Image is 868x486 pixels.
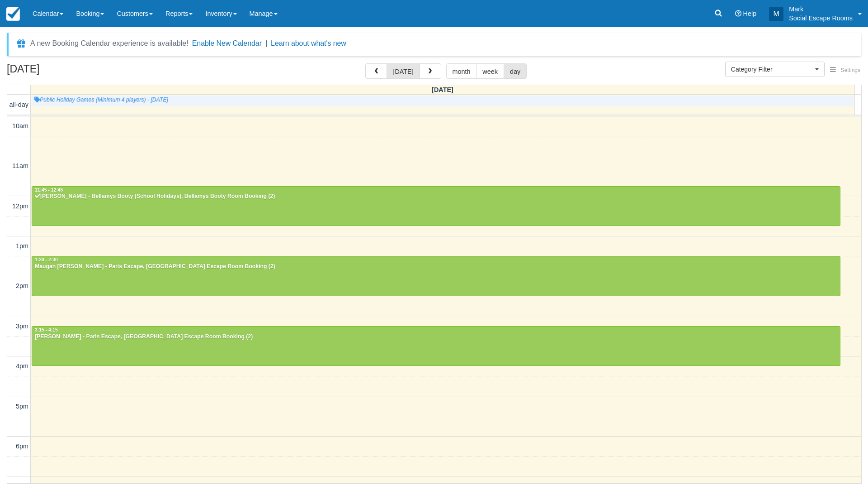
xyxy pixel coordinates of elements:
[32,186,840,226] a: 11:45 - 12:45[PERSON_NAME] - Bellamys Booty (School Holidays), Bellamys Booty Room Booking (2)
[34,333,838,341] div: [PERSON_NAME] - Paris Escape, [GEOGRAPHIC_DATA] Escape Room Booking (2)
[35,188,63,192] span: 11:45 - 12:45
[504,63,527,79] button: day
[789,14,853,23] p: Social Escape Rooms
[192,39,262,48] button: Enable New Calendar
[16,443,28,450] span: 6pm
[32,256,840,296] a: 1:30 - 2:30Maugan [PERSON_NAME] - Paris Escape, [GEOGRAPHIC_DATA] Escape Room Booking (2)
[725,62,825,77] button: Category Filter
[12,202,28,210] span: 12pm
[35,327,58,332] span: 3:15 - 4:15
[30,38,189,49] div: A new Booking Calendar experience is available!
[271,39,346,47] a: Learn about what's new
[841,67,860,73] span: Settings
[731,65,813,74] span: Category Filter
[265,39,267,47] span: |
[35,257,58,262] span: 1:30 - 2:30
[32,96,854,106] a: Public Holiday Games (Minimum 4 players) - [DATE]
[12,162,28,169] span: 11am
[34,193,838,200] div: [PERSON_NAME] - Bellamys Booty (School Holidays), Bellamys Booty Room Booking (2)
[789,5,853,14] p: Mark
[446,63,477,79] button: month
[16,322,28,330] span: 3pm
[387,63,420,79] button: [DATE]
[6,7,20,21] img: checkfront-main-nav-mini-logo.png
[34,263,838,270] div: Maugan [PERSON_NAME] - Paris Escape, [GEOGRAPHIC_DATA] Escape Room Booking (2)
[16,362,28,370] span: 4pm
[476,63,504,79] button: week
[32,326,840,366] a: 3:15 - 4:15[PERSON_NAME] - Paris Escape, [GEOGRAPHIC_DATA] Escape Room Booking (2)
[16,282,28,289] span: 2pm
[769,7,783,21] div: M
[735,10,741,17] i: Help
[432,86,453,93] span: [DATE]
[16,242,28,250] span: 1pm
[743,10,757,17] span: Help
[825,64,866,77] button: Settings
[34,96,168,103] span: Public Holiday Games (Minimum 4 players) - [DATE]
[7,63,121,80] h2: [DATE]
[16,403,28,410] span: 5pm
[12,122,28,130] span: 10am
